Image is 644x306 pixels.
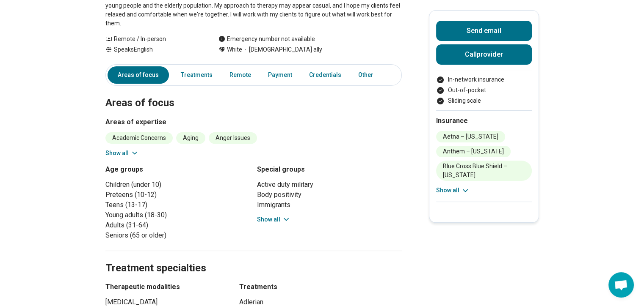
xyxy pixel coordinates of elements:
[436,116,532,126] h2: Insurance
[105,220,250,230] li: Adults (31-64)
[176,132,205,144] li: Aging
[105,210,250,220] li: Young adults (18-30)
[436,21,532,41] button: Send email
[257,180,402,190] li: Active duty military
[105,132,173,144] li: Academic Concerns
[242,45,322,54] span: [DEMOGRAPHIC_DATA] ally
[608,272,634,298] a: Open chat
[239,282,402,292] h3: Treatments
[263,66,297,84] a: Payment
[105,241,402,276] h2: Treatment specialties
[436,131,505,142] li: Aetna – [US_STATE]
[257,164,402,175] h3: Special groups
[436,146,511,157] li: Anthem – [US_STATE]
[218,35,315,44] div: Emergency number not available
[105,76,402,110] h2: Areas of focus
[304,66,346,84] a: Credentials
[105,282,224,292] h3: Therapeutic modalities
[436,75,532,84] li: In-network insurance
[436,44,532,65] button: Callprovider
[108,66,169,84] a: Areas of focus
[257,215,290,224] button: Show all
[209,132,257,144] li: Anger Issues
[176,66,218,84] a: Treatments
[257,200,402,210] li: Immigrants
[105,190,250,200] li: Preteens (10-12)
[105,180,250,190] li: Children (under 10)
[105,117,402,127] h3: Areas of expertise
[105,164,250,175] h3: Age groups
[105,200,250,210] li: Teens (13-17)
[224,66,256,84] a: Remote
[436,186,470,195] button: Show all
[105,230,250,240] li: Seniors (65 or older)
[353,66,384,84] a: Other
[436,96,532,105] li: Sliding scale
[436,86,532,95] li: Out-of-pocket
[105,35,202,44] div: Remote / In-person
[436,75,532,105] ul: Payment options
[257,190,402,200] li: Body positivity
[227,45,242,54] span: White
[105,149,139,158] button: Show all
[105,45,202,54] div: Speaks English
[436,161,532,181] li: Blue Cross Blue Shield – [US_STATE]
